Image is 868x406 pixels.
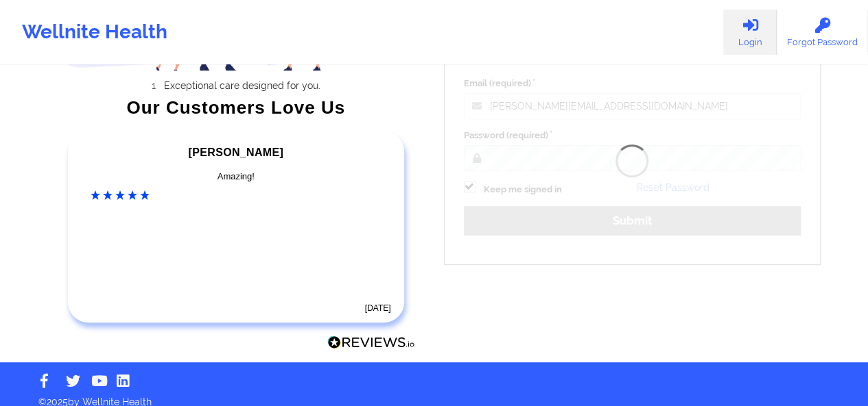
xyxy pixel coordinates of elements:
a: Login [723,10,777,55]
a: Reviews.io Logo [327,335,415,353]
img: Reviews.io Logo [327,335,415,350]
div: Amazing! [91,170,382,183]
time: [DATE] [365,303,391,313]
a: Forgot Password [777,10,868,55]
li: Exceptional care designed for you. [69,80,415,91]
div: Our Customers Love Us [57,101,415,114]
span: [PERSON_NAME] [189,147,283,158]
